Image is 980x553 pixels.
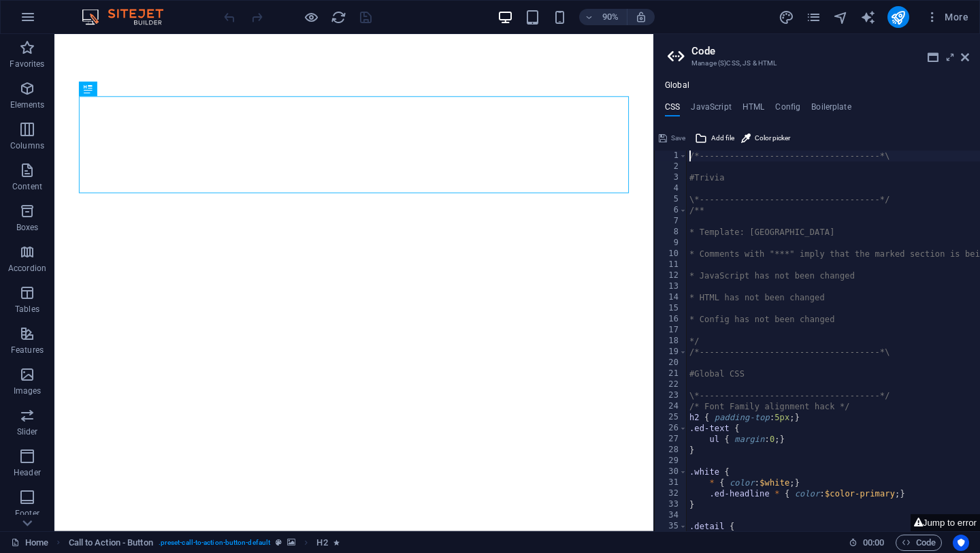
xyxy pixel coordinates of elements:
div: 24 [655,401,687,412]
button: publish [887,6,909,28]
div: 34 [655,510,687,521]
div: 13 [655,281,687,292]
div: 19 [655,347,687,358]
button: text_generator [860,9,877,25]
span: More [926,10,968,24]
i: Element contains an animation [333,539,340,546]
button: reload [330,9,346,25]
button: 90% [579,9,627,25]
h4: Boilerplate [811,102,851,117]
div: 21 [655,368,687,379]
i: This element is a customizable preset [276,539,282,546]
div: 26 [655,423,687,434]
i: Navigator [833,10,849,25]
div: 18 [655,336,687,347]
div: 7 [655,216,687,227]
div: 31 [655,477,687,488]
div: 6 [655,205,687,216]
div: 14 [655,292,687,303]
div: 28 [655,445,687,456]
div: 33 [655,499,687,510]
div: 17 [655,325,687,336]
h6: 90% [600,9,621,25]
div: 5 [655,194,687,205]
p: Columns [10,140,44,151]
div: 16 [655,314,687,325]
div: 20 [655,358,687,368]
p: Accordion [8,263,46,274]
span: Add file [711,130,734,146]
i: AI Writer [860,10,876,25]
button: pages [806,9,822,25]
i: Reload page [331,10,346,25]
i: Pages (Ctrl+Alt+S) [806,10,821,25]
div: 29 [655,456,687,467]
div: 22 [655,379,687,390]
div: 2 [655,161,687,172]
button: Click here to leave preview mode and continue editing [303,9,319,25]
h6: Session time [849,535,885,551]
div: 35 [655,521,687,532]
p: Tables [15,304,39,315]
p: Slider [17,426,38,437]
button: Code [896,535,942,551]
h4: Config [775,102,800,117]
h4: HTML [742,102,765,117]
div: 32 [655,488,687,499]
div: 30 [655,467,687,477]
div: 10 [655,249,687,259]
div: 3 [655,172,687,183]
a: Click to cancel selection. Double-click to open Pages [11,535,48,551]
p: Features [11,345,44,355]
span: 00 00 [863,535,884,551]
button: Jump to error [911,514,980,531]
div: 8 [655,227,687,238]
h4: JavaScript [691,102,731,117]
p: Header [14,467,41,478]
span: Click to select. Double-click to edit [69,535,153,551]
div: 15 [655,303,687,314]
button: Usercentrics [953,535,969,551]
p: Elements [10,99,45,110]
span: Code [902,535,936,551]
button: design [779,9,795,25]
div: 1 [655,151,687,161]
i: On resize automatically adjust zoom level to fit chosen device. [635,11,647,23]
div: 4 [655,183,687,194]
span: Color picker [755,130,790,146]
h3: Manage (S)CSS, JS & HTML [691,57,942,69]
div: 9 [655,238,687,249]
nav: breadcrumb [69,535,340,551]
p: Content [12,181,42,192]
button: Add file [693,130,736,146]
span: . preset-call-to-action-button-default [159,535,270,551]
span: Click to select. Double-click to edit [316,535,327,551]
p: Images [14,385,42,396]
h4: Global [665,80,689,91]
button: navigator [833,9,849,25]
p: Boxes [16,222,39,233]
i: Design (Ctrl+Alt+Y) [779,10,794,25]
p: Footer [15,508,39,519]
i: Publish [890,10,906,25]
img: Editor Logo [78,9,180,25]
button: Color picker [739,130,792,146]
div: 23 [655,390,687,401]
div: 25 [655,412,687,423]
span: : [872,537,875,548]
div: 27 [655,434,687,445]
h4: CSS [665,102,680,117]
i: This element contains a background [287,539,295,546]
button: More [920,6,974,28]
div: 11 [655,259,687,270]
p: Favorites [10,59,44,69]
div: 12 [655,270,687,281]
h2: Code [691,45,969,57]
